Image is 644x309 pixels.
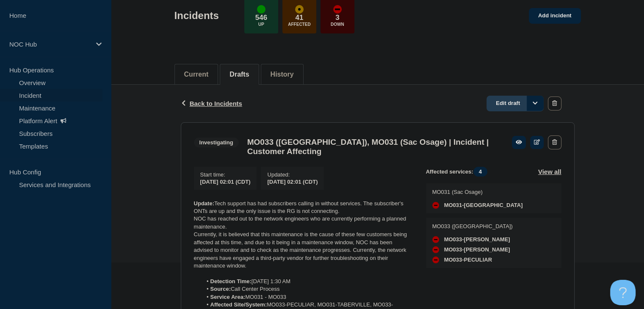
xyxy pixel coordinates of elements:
[527,96,544,111] button: Options
[200,179,251,185] span: [DATE] 02:01 (CDT)
[271,71,294,78] button: History
[181,100,242,107] button: Back to Incidents
[335,14,339,22] p: 3
[255,14,267,22] p: 546
[200,171,251,178] p: Start time :
[194,200,214,207] strong: Update:
[184,71,209,78] button: Current
[247,138,503,156] h3: MO033 ([GEOGRAPHIC_DATA]), MO031 (Sac Osage) | Incident | Customer Affecting
[432,202,439,209] div: down
[444,236,510,243] span: MO033-[PERSON_NAME]
[486,96,544,111] a: Edit draft
[202,293,412,301] li: MO031 - MO033
[194,200,412,215] p: Tech support has had subscribers calling in without services. The subscriber's ONTs are up and th...
[174,10,219,22] h1: Incidents
[432,236,439,243] div: down
[333,5,342,14] div: down
[432,189,523,195] p: MO031 (Sac Osage)
[610,280,636,305] iframe: Help Scout Beacon - Open
[432,246,439,253] div: down
[288,22,310,27] p: Affected
[295,5,304,14] div: affected
[331,22,344,27] p: Down
[295,14,303,22] p: 41
[202,285,412,293] li: Call Center Process
[267,178,318,185] div: [DATE] 02:01 (CDT)
[257,5,265,14] div: up
[426,167,492,177] span: Affected services:
[444,257,492,263] span: MO033-PECULIAR
[529,8,581,24] a: Add incident
[432,257,439,263] div: down
[210,278,252,284] strong: Detection Time:
[202,278,412,285] li: [DATE] 1:30 AM
[9,41,91,48] p: NOC Hub
[194,231,412,270] p: Currently, it is believed that this maintenance is the cause of these few customers being affecte...
[190,100,242,107] span: Back to Incidents
[473,167,487,177] span: 4
[194,138,239,147] span: Investigating
[432,223,513,229] p: MO033 ([GEOGRAPHIC_DATA])
[444,202,523,209] span: MO031-[GEOGRAPHIC_DATA]
[210,301,267,308] strong: Affected Site/System:
[210,286,231,292] strong: Source:
[258,22,264,27] p: Up
[267,171,318,178] p: Updated :
[194,215,412,231] p: NOC has reached out to the network engineers who are currently performing a planned maintenance.
[444,246,510,253] span: MO033-[PERSON_NAME]
[229,71,249,78] button: Drafts
[210,294,246,300] strong: Service Area:
[538,167,561,177] button: View all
